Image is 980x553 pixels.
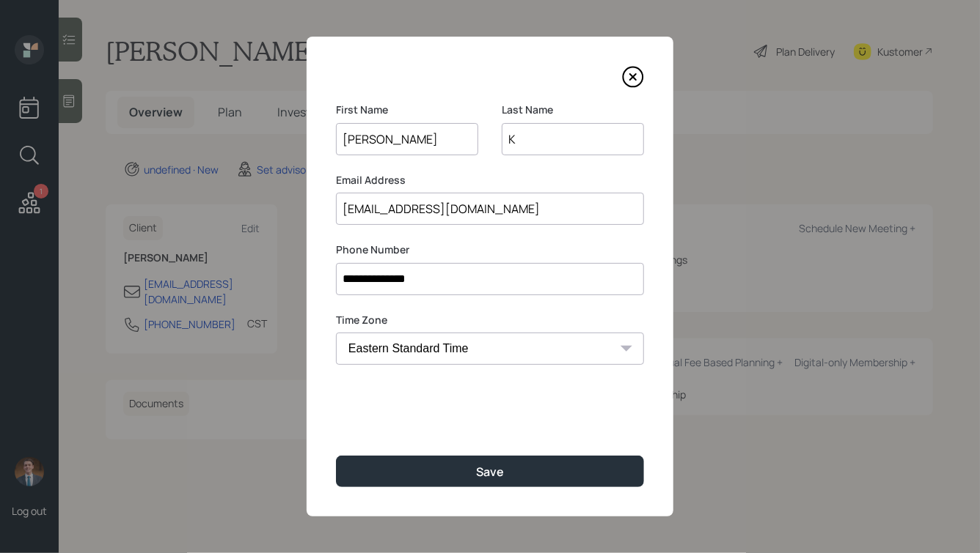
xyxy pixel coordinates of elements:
label: Time Zone [336,313,644,327]
label: Phone Number [336,242,644,257]
label: First Name [336,103,478,117]
label: Last Name [502,103,644,117]
button: Save [336,456,644,487]
div: Save [476,464,504,480]
label: Email Address [336,173,644,188]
